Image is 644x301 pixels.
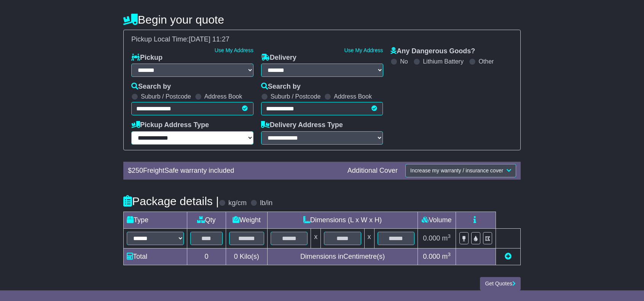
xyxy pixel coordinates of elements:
label: Lithium Battery [423,58,464,65]
label: Suburb / Postcode [271,93,321,100]
td: Total [124,248,187,265]
td: Qty [187,212,226,228]
span: 0.000 [423,253,440,260]
a: Add new item [505,253,512,260]
span: Increase my warranty / insurance cover [410,167,503,174]
td: Volume [418,212,456,228]
label: Suburb / Postcode [141,93,191,100]
label: kg/cm [228,199,247,207]
span: m [442,253,451,260]
label: No [400,58,408,65]
td: x [364,228,374,248]
label: Pickup [131,54,163,62]
div: $ FreightSafe warranty included [124,167,344,175]
a: Use My Address [344,47,383,53]
td: x [311,228,321,248]
td: Weight [226,212,267,228]
label: Search by [131,83,171,91]
sup: 3 [448,252,451,257]
label: Address Book [334,93,372,100]
td: Kilo(s) [226,248,267,265]
div: Pickup Local Time: [128,35,516,44]
a: Use My Address [215,47,253,53]
span: 0 [234,253,238,260]
td: Type [124,212,187,228]
label: Delivery Address Type [261,121,343,129]
label: Any Dangerous Goods? [391,47,475,56]
td: 0 [187,248,226,265]
td: Dimensions (L x W x H) [267,212,418,228]
span: 0.000 [423,234,440,242]
button: Increase my warranty / insurance cover [405,164,516,177]
label: Delivery [261,54,296,62]
label: Other [478,58,494,65]
label: lb/in [260,199,273,207]
h4: Package details | [123,195,219,207]
td: Dimensions in Centimetre(s) [267,248,418,265]
div: Additional Cover [344,167,402,175]
h4: Begin your quote [123,13,521,26]
span: m [442,234,451,242]
sup: 3 [448,233,451,239]
span: [DATE] 11:27 [189,35,230,43]
span: 250 [132,167,143,174]
button: Get Quotes [480,277,521,290]
label: Address Book [204,93,242,100]
label: Pickup Address Type [131,121,209,129]
label: Search by [261,83,301,91]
